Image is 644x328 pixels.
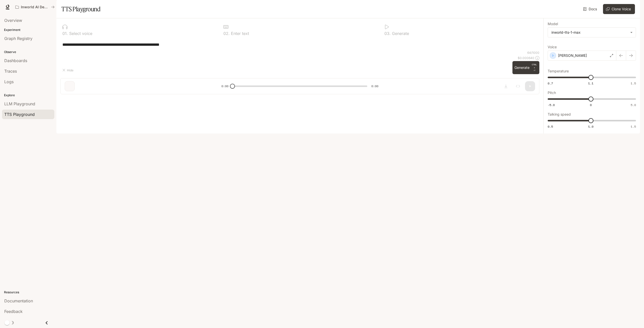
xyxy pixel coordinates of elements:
div: inworld-tts-1-max [551,30,628,35]
p: Generate [391,31,409,35]
button: Hide [60,66,76,74]
span: 1.0 [588,124,593,129]
span: 5.0 [631,103,636,107]
h1: TTS Playground [61,4,100,14]
span: 0.5 [548,124,553,129]
span: 1.5 [631,81,636,85]
p: Temperature [548,69,569,73]
p: $ 0.000640 [518,56,534,60]
p: Pitch [548,91,556,95]
p: 0 2 . [223,31,230,35]
span: 0.7 [548,81,553,85]
p: CTRL + [532,63,537,69]
p: [PERSON_NAME] [558,53,587,58]
button: GenerateCTRL +⏎ [512,61,539,74]
p: Select voice [68,31,92,35]
p: Model [548,22,558,26]
button: All workspaces [13,2,57,12]
span: 0 [590,103,592,107]
p: Inworld AI Demos [21,5,49,9]
span: -5.0 [548,103,555,107]
p: Talking speed [548,113,571,116]
span: 1.5 [631,124,636,129]
span: 1.1 [588,81,593,85]
div: inworld-tts-1-max [548,28,636,37]
p: Voice [548,45,557,49]
p: 0 1 . [62,31,68,35]
p: 0 3 . [384,31,391,35]
p: 64 / 1000 [527,51,539,55]
p: Enter text [230,31,249,35]
a: Docs [582,4,599,14]
p: ⏎ [532,63,537,72]
button: Clone Voice [603,4,635,14]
